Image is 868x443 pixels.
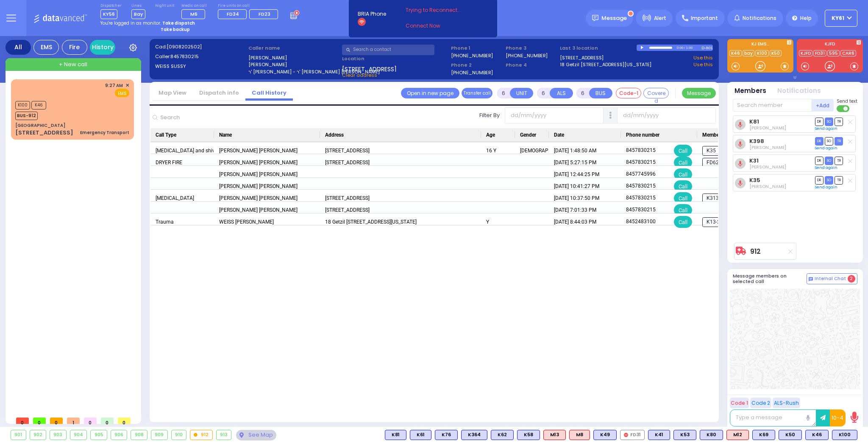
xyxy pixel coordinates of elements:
[150,142,214,159] div: [MEDICAL_DATA] and shivering
[325,145,370,156] div: [STREET_ADDRESS]
[730,398,749,408] button: Code 1
[172,430,186,440] div: 910
[589,88,612,98] button: BUS
[750,398,771,408] button: Code 2
[506,52,548,59] label: [PHONE_NUMBER]
[749,164,786,170] span: Yisroel Feldman
[673,430,696,440] div: BLS
[549,178,621,195] div: [DATE] 10:41:27 PM
[15,112,38,120] span: BUS-912
[385,430,406,440] div: BLS
[626,216,656,228] div: 8452483100
[451,52,493,59] label: [PHONE_NUMBER]
[626,145,656,157] div: 8457830215
[848,275,855,283] span: 2
[33,418,46,424] span: 0
[560,45,637,52] label: Last 3 location
[815,165,837,170] a: Send again
[358,10,386,18] span: BRIA Phone
[700,430,723,440] div: BLS
[162,20,195,26] strong: Take dispatch
[156,132,176,138] span: Call Type
[734,86,766,96] button: Members
[118,418,131,424] span: 0
[150,190,214,207] div: [MEDICAL_DATA]
[158,109,273,126] input: Search
[155,63,246,70] label: WEISS SUSSY
[125,82,129,89] span: ✕
[236,430,276,440] div: See map
[773,398,800,408] button: ALS-Rush
[491,430,514,440] div: K62
[726,430,749,440] div: ALS
[554,132,564,138] span: Date
[825,157,833,165] span: SO
[752,430,775,440] div: BLS
[259,11,270,17] span: FD23
[684,43,685,53] div: /
[830,409,846,426] button: 10-4
[674,192,692,204] div: Call
[342,45,434,55] input: Search a contact
[674,204,692,216] div: Call
[835,176,843,184] span: TR
[435,430,458,440] div: K76
[486,132,495,138] span: Age
[115,89,129,97] span: EMS
[825,10,857,27] button: KY61
[461,430,487,440] div: BLS
[30,430,46,440] div: 902
[676,43,684,53] div: 0:00
[674,157,692,168] div: Call
[451,69,493,76] label: [PHONE_NUMBER]
[550,88,573,98] button: ALS
[549,154,621,171] div: [DATE] 5:27:15 PM
[342,72,377,79] span: Clear address
[190,11,198,17] span: M6
[626,204,656,216] div: 8457830215
[797,42,863,48] label: KJFD
[815,118,823,126] span: DR
[805,430,829,440] div: BLS
[807,273,857,284] button: Internal Chat 2
[743,14,776,22] span: Notifications
[825,176,833,184] span: SO
[752,430,775,440] div: K69
[702,146,721,156] span: K35
[620,430,645,440] div: FD31
[569,430,590,440] div: ALS KJ
[674,180,692,192] div: Call
[779,430,802,440] div: K50
[702,158,724,168] span: FD62
[626,192,656,204] div: 8457830215
[105,82,123,89] span: 9:27 AM
[832,430,857,440] div: K100
[832,14,844,22] span: KY61
[835,137,843,145] span: TR
[815,137,823,145] span: DR
[673,430,696,440] div: K53
[686,43,693,53] div: 1:00
[214,154,320,171] div: [PERSON_NAME] [PERSON_NAME]
[560,54,604,62] a: [STREET_ADDRESS]
[549,166,621,183] div: [DATE] 12:44:25 PM
[749,125,786,131] span: Berish Mertz
[560,61,651,68] a: 18 Getzil [STREET_ADDRESS][US_STATE]
[481,213,515,230] div: Y
[626,168,656,180] div: 8457745996
[749,144,786,151] span: Joshua Adler
[827,50,840,56] a: 595
[401,88,459,98] a: Open in new page
[50,430,66,440] div: 903
[100,9,117,19] span: KY56
[832,430,857,440] div: BLS
[248,68,339,76] label: ר' [PERSON_NAME] - ר' [PERSON_NAME] [PERSON_NAME]
[835,157,843,165] span: TR
[155,43,246,50] label: Cad:
[31,101,46,109] span: K46
[510,88,533,98] button: UNIT
[813,50,826,56] a: FD31
[100,3,122,8] label: Dispatcher
[181,3,208,8] label: Medic on call
[702,132,723,138] span: Members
